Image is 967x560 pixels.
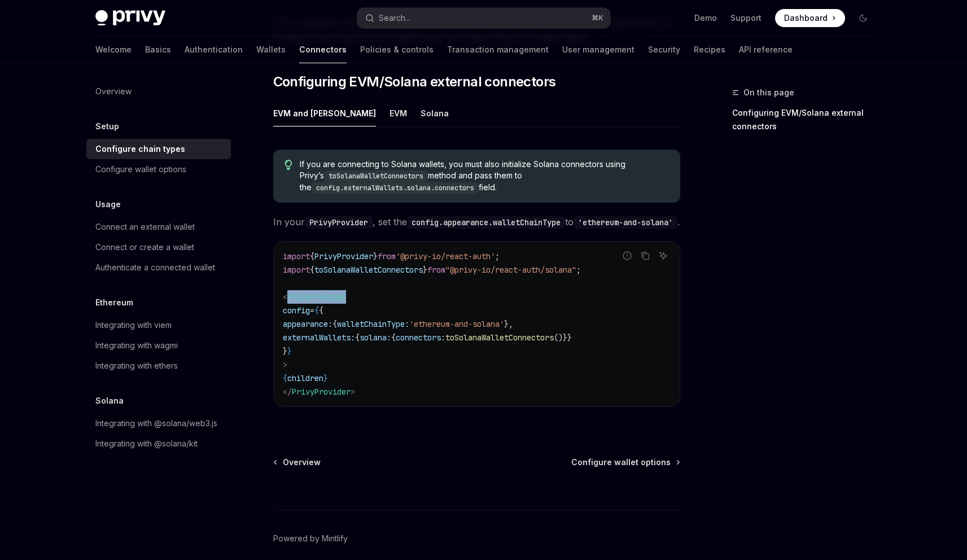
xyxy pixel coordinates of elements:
a: Basics [145,36,171,63]
span: import [283,265,310,275]
div: Integrating with @solana/web3.js [95,417,217,430]
span: PrivyProvider [287,292,346,302]
h5: Ethereum [95,296,133,309]
span: On this page [743,86,794,99]
span: config [283,305,310,316]
span: import [283,251,310,261]
a: Powered by Mintlify [273,533,348,544]
code: config.appearance.walletChainType [407,216,565,229]
a: Configure chain types [86,139,231,159]
span: ⌘ K [592,14,603,23]
span: from [427,265,445,275]
h5: Usage [95,198,121,211]
div: Connect or create a wallet [95,240,194,254]
a: Connect an external wallet [86,217,231,237]
div: EVM [390,100,407,126]
span: = [310,305,314,316]
span: children [287,373,323,383]
button: Open search [357,8,610,28]
div: Configure chain types [95,142,185,156]
button: Ask AI [656,248,671,263]
div: Search... [379,11,410,25]
code: config.externalWallets.solana.connectors [312,182,479,194]
span: } [283,346,287,356]
span: } [373,251,378,261]
a: Overview [86,81,231,102]
a: Connect or create a wallet [86,237,231,257]
span: connectors: [396,333,445,343]
h5: Solana [95,394,124,408]
img: dark logo [95,10,165,26]
span: appearance: [283,319,332,329]
span: If you are connecting to Solana wallets, you must also initialize Solana connectors using Privy’s... [300,159,668,194]
a: User management [562,36,635,63]
div: Configure wallet options [95,163,186,176]
code: 'ethereum-and-solana' [574,216,677,229]
span: > [283,360,287,370]
div: Overview [95,85,132,98]
a: Authentication [185,36,243,63]
span: PrivyProvider [292,387,351,397]
span: "@privy-io/react-auth/solana" [445,265,576,275]
span: { [355,333,360,343]
button: Copy the contents from the code block [638,248,653,263]
span: Configure wallet options [571,457,671,468]
span: < [283,292,287,302]
button: Report incorrect code [620,248,635,263]
span: { [314,305,319,316]
a: Integrating with ethers [86,356,231,376]
a: Policies & controls [360,36,434,63]
span: } [287,346,292,356]
span: ; [576,265,581,275]
div: Integrating with wagmi [95,339,178,352]
a: Integrating with viem [86,315,231,335]
span: } [423,265,427,275]
h5: Setup [95,120,119,133]
svg: Tip [285,160,292,170]
span: toSolanaWalletConnectors [314,265,423,275]
span: ()}} [554,333,572,343]
a: Configuring EVM/Solana external connectors [732,104,881,135]
span: from [378,251,396,261]
span: solana: [360,333,391,343]
div: Integrating with viem [95,318,172,332]
a: Overview [274,457,321,468]
span: }, [504,319,513,329]
span: '@privy-io/react-auth' [396,251,495,261]
a: Integrating with @solana/kit [86,434,231,454]
div: Integrating with ethers [95,359,178,373]
span: { [310,265,314,275]
a: Configure wallet options [571,457,679,468]
a: Authenticate a connected wallet [86,257,231,278]
span: Dashboard [784,12,828,24]
a: Wallets [256,36,286,63]
div: Connect an external wallet [95,220,195,234]
a: Configure wallet options [86,159,231,180]
a: Support [730,12,762,24]
a: Demo [694,12,717,24]
span: externalWallets: [283,333,355,343]
span: } [323,373,328,383]
code: toSolanaWalletConnectors [324,170,428,182]
span: ; [495,251,500,261]
span: toSolanaWalletConnectors [445,333,554,343]
a: Connectors [299,36,347,63]
span: { [391,333,396,343]
a: Transaction management [447,36,549,63]
code: PrivyProvider [305,216,373,229]
div: Authenticate a connected wallet [95,261,215,274]
span: In your , set the to . [273,214,680,230]
a: Welcome [95,36,132,63]
a: Integrating with @solana/web3.js [86,413,231,434]
a: Security [648,36,680,63]
span: { [332,319,337,329]
span: > [351,387,355,397]
span: { [319,305,323,316]
span: PrivyProvider [314,251,373,261]
div: EVM and [PERSON_NAME] [273,100,376,126]
a: Integrating with wagmi [86,335,231,356]
span: Configuring EVM/Solana external connectors [273,73,556,91]
span: </ [283,387,292,397]
span: { [283,373,287,383]
span: 'ethereum-and-solana' [409,319,504,329]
